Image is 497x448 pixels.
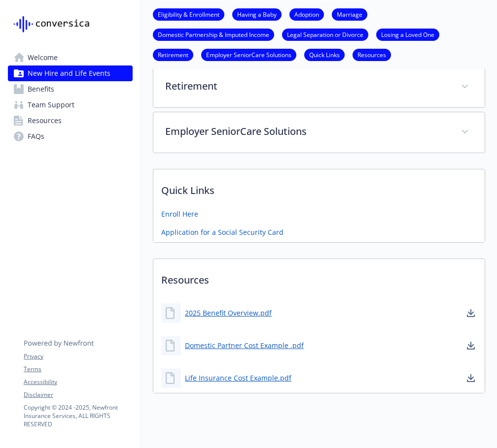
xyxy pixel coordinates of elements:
p: Copyright © 2024 - 2025 , Newfront Insurance Services, ALL RIGHTS RESERVED [24,403,132,428]
a: New Hire and Life Events [8,65,133,81]
p: Retirement [165,79,449,94]
a: Losing a Loved One [376,30,439,39]
p: Employer SeniorCare Solutions [165,124,449,139]
a: Legal Separation or Divorce [282,30,368,39]
a: Application for a Social Security Card [161,227,284,237]
a: Quick Links [304,50,345,59]
a: download document [465,340,477,352]
a: FAQs [8,128,133,144]
span: Welcome [28,50,58,65]
a: Domestic Partner Cost Example .pdf [185,340,304,351]
a: 2025 Benefit Overview.pdf [185,308,272,318]
a: Marriage [332,9,367,19]
a: Life Insurance Cost Example.pdf [185,373,291,383]
a: Having a Baby [232,9,282,19]
a: download document [465,372,477,384]
a: Eligibility & Enrollment [153,9,224,19]
span: Benefits [28,81,54,97]
a: Disclaimer [24,390,132,399]
span: FAQs [28,128,44,144]
a: Employer SeniorCare Solutions [201,50,296,59]
span: Resources [28,113,62,128]
p: Quick Links [153,169,485,206]
a: Domestic Partnership & Imputed Income [153,30,274,39]
a: Resources [8,113,133,128]
a: Terms [24,365,132,374]
a: Adoption [289,9,324,19]
a: Retirement [153,50,193,59]
a: Enroll Here [161,209,198,219]
a: Resources [353,50,391,59]
a: Privacy [24,352,132,361]
a: Team Support [8,97,133,113]
a: Accessibility [24,378,132,386]
p: Resources [153,259,485,295]
span: New Hire and Life Events [28,65,110,81]
div: Employer SeniorCare Solutions [153,112,485,153]
a: download document [465,307,477,319]
a: Benefits [8,81,133,97]
div: Retirement [153,67,485,107]
span: Team Support [28,97,74,113]
a: Welcome [8,50,133,65]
